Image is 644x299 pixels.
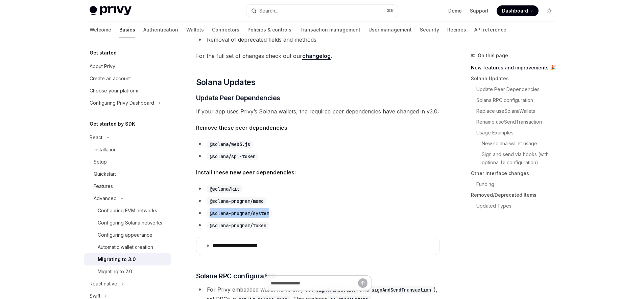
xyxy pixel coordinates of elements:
span: Solana Updates [196,77,256,88]
img: light logo [90,6,132,16]
code: @solana-program/memo [207,197,266,205]
a: changelog [302,52,331,60]
div: Setup [94,158,107,166]
code: @solana-program/system [207,210,272,217]
div: Choose your platform [90,87,138,95]
a: Basics [119,22,135,38]
button: Open search [246,5,398,17]
a: Connectors [212,22,239,38]
div: React [90,133,102,142]
a: Migrating to 2.0 [84,265,171,278]
a: Removed/Deprecated Items [471,190,560,200]
button: Toggle React section [84,131,171,144]
a: Funding [471,179,560,190]
div: Installation [94,146,117,154]
a: Transaction management [300,22,360,38]
a: Configuring appearance [84,229,171,241]
div: Configuring Privy Dashboard [90,99,154,107]
a: Setup [84,156,171,168]
strong: Remove these peer dependencies: [196,124,289,131]
strong: Install these new peer dependencies: [196,169,296,176]
a: Configuring Solana networks [84,217,171,229]
div: Create an account [90,74,131,83]
div: Automatic wallet creation [98,243,153,251]
h5: Get started by SDK [90,120,135,128]
span: Dashboard [502,7,528,14]
a: Updated Types [471,200,560,211]
div: Migrating to 2.0 [98,268,132,276]
a: Create an account [84,72,171,85]
span: For the full set of changes check out our . [196,51,440,61]
a: Policies & controls [247,22,291,38]
li: Removal of deprecated fields and methods [196,35,440,44]
a: Choose your platform [84,85,171,97]
a: Other interface changes [471,168,560,179]
a: Quickstart [84,168,171,180]
div: Configuring Solana networks [98,219,162,227]
code: @solana/kit [207,185,242,193]
div: Features [94,182,113,190]
button: Toggle dark mode [544,5,555,16]
div: Advanced [94,194,117,202]
button: Toggle React native section [84,278,171,290]
a: New solana wallet usage [471,138,560,149]
code: @solana/spl-token [207,153,258,160]
div: About Privy [90,62,115,70]
div: React native [90,280,117,288]
a: Configuring EVM networks [84,205,171,217]
a: Usage Examples [471,127,560,138]
span: Update Peer Dependencies [196,93,280,103]
span: ⌘ K [387,8,394,14]
span: On this page [478,51,508,60]
a: Features [84,180,171,192]
a: Installation [84,144,171,156]
a: Rename useSendTransaction [471,116,560,127]
button: Send message [358,278,367,288]
a: Wallets [186,22,204,38]
code: @solana-program/token [207,222,269,229]
a: Recipes [447,22,466,38]
a: New features and improvements 🎉 [471,62,560,73]
input: Ask a question... [271,276,358,291]
a: Support [470,7,488,14]
a: Authentication [143,22,178,38]
a: Solana Updates [471,73,560,84]
a: About Privy [84,60,171,72]
a: API reference [474,22,506,38]
div: Search... [259,7,278,15]
span: If your app uses Privy’s Solana wallets, the required peer dependencies have changed in v3.0: [196,107,440,116]
button: Toggle Advanced section [84,192,171,205]
a: Sign and send via hooks (with optional UI configuration) [471,149,560,168]
code: @solana/web3.js [207,141,253,148]
div: Quickstart [94,170,116,178]
div: Migrating to 3.0 [98,255,136,263]
button: Toggle Configuring Privy Dashboard section [84,97,171,109]
a: Migrating to 3.0 [84,253,171,265]
a: Welcome [90,22,111,38]
a: Automatic wallet creation [84,241,171,253]
div: Configuring appearance [98,231,152,239]
span: Solana RPC configuration [196,271,276,281]
div: Configuring EVM networks [98,207,157,215]
h5: Get started [90,49,117,57]
a: Demo [448,7,462,14]
a: User management [368,22,412,38]
a: Solana RPC configuration [471,95,560,106]
a: Replace useSolanaWallets [471,106,560,116]
a: Update Peer Dependencies [471,84,560,95]
a: Security [420,22,439,38]
a: Dashboard [497,5,539,16]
